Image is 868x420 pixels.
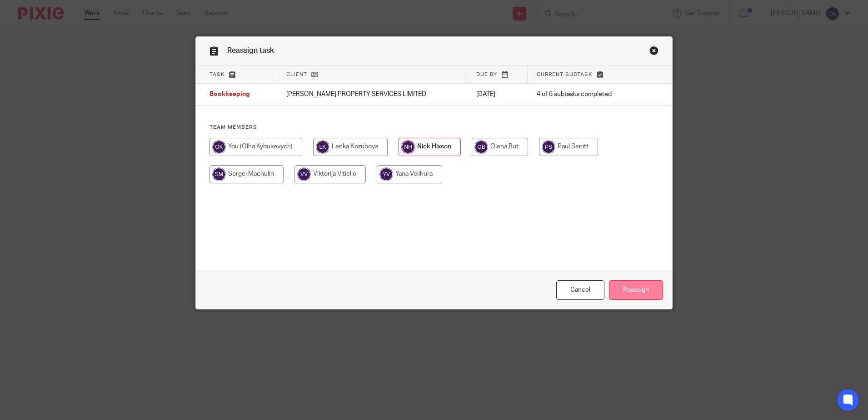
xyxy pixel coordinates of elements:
h4: Team members [210,124,659,131]
input: Reassign [609,280,663,300]
span: Due by [476,72,497,77]
span: Reassign task [227,47,274,54]
p: [DATE] [476,90,519,99]
span: Current subtask [537,72,593,77]
span: Bookkeeping [210,91,250,98]
span: Client [286,72,307,77]
a: Close this dialog window [649,46,658,58]
span: Task [210,72,225,77]
a: Close this dialog window [556,280,604,300]
td: 4 of 6 subtasks completed [528,84,639,106]
p: [PERSON_NAME] PROPERTY SERVICES LIMITED [286,90,458,99]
